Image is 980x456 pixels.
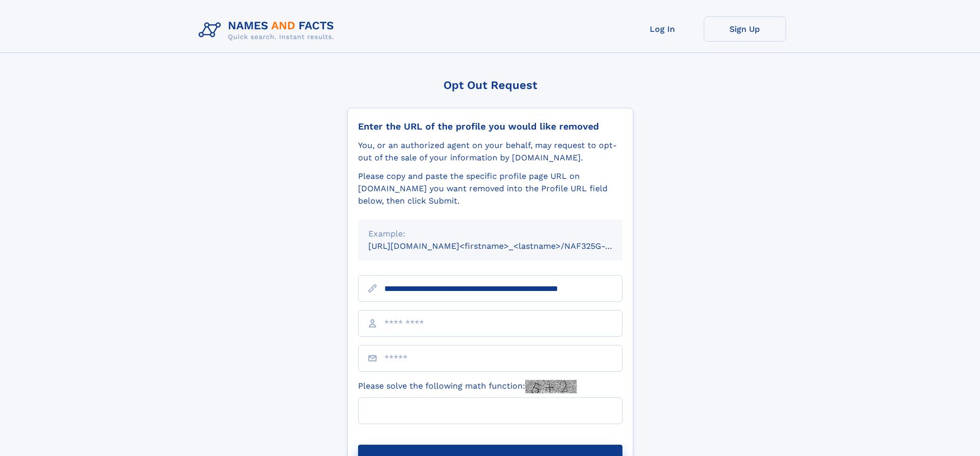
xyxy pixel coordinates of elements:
div: You, or an authorized agent on your behalf, may request to opt-out of the sale of your informatio... [358,139,622,164]
div: Please copy and paste the specific profile page URL on [DOMAIN_NAME] you want removed into the Pr... [358,170,622,207]
a: Sign Up [704,16,786,42]
label: Please solve the following math function: [358,380,577,393]
div: Enter the URL of the profile you would like removed [358,121,622,132]
div: Example: [368,228,612,240]
div: Opt Out Request [347,79,633,92]
img: Logo Names and Facts [194,16,343,44]
a: Log In [621,16,704,42]
small: [URL][DOMAIN_NAME]<firstname>_<lastname>/NAF325G-xxxxxxxx [368,241,642,251]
